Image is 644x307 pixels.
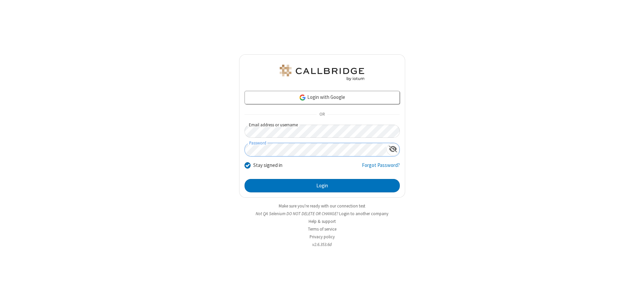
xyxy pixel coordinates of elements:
label: Stay signed in [253,162,282,169]
img: google-icon.png [299,94,306,101]
img: QA Selenium DO NOT DELETE OR CHANGE [278,65,366,81]
input: Password [245,143,386,156]
li: v2.6.353.6d [239,241,405,248]
button: Login to another company [339,210,388,217]
li: Not QA Selenium DO NOT DELETE OR CHANGE? [239,210,405,217]
a: Login with Google [245,91,400,104]
a: Privacy policy [310,234,335,240]
a: Forgot Password? [362,162,400,174]
a: Help & support [309,219,336,224]
span: OR [317,110,327,119]
div: Show password [386,143,399,156]
iframe: Chat [627,290,639,302]
a: Terms of service [308,226,336,232]
button: Login [245,179,400,192]
input: Email address or username [245,125,400,138]
a: Make sure you're ready with our connection test [279,203,365,209]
